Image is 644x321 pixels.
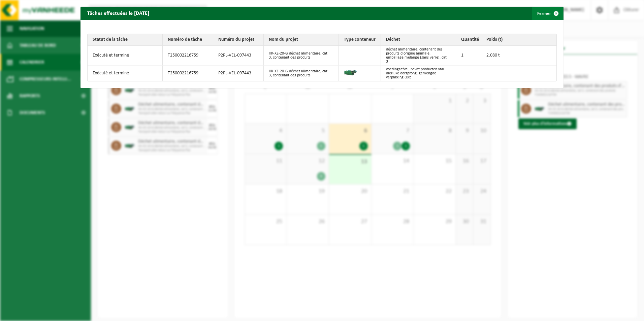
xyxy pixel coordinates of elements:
th: Déchet [381,34,456,46]
button: Fermer [532,7,563,20]
th: Numéro du projet [213,34,264,46]
img: HK-XZ-20-GN-01 [344,69,357,76]
td: Exécuté et terminé [88,46,163,66]
h2: Tâches effectuées le [DATE] [80,7,156,20]
td: déchet alimentaire, contenant des produits d'origine animale, emballage mélangé (sans verre), cat 3 [381,46,456,66]
th: Type conteneur [339,34,381,46]
td: HK-XZ-20-G déchet alimentaire, cat 3, contenant des produits [264,46,339,66]
th: Numéro de tâche [163,34,213,46]
td: P2PL-VEL-097443 [213,46,264,66]
td: 1 [456,46,481,66]
td: T250002216759 [163,46,213,66]
th: Nom du projet [264,34,339,46]
td: voedingsafval, bevat producten van dierlijke oorsprong, gemengde verpakking (exc [381,66,456,81]
td: P2PL-VEL-097443 [213,66,264,81]
td: Exécuté et terminé [88,66,163,81]
th: Statut de la tâche [88,34,163,46]
td: HK-XZ-20-G déchet alimentaire, cat 3, contenant des produits [264,66,339,81]
td: T250002216759 [163,66,213,81]
img: HK-XZ-20-GN-13 [344,51,372,60]
th: Quantité [456,34,481,46]
td: 2,080 t [481,46,556,66]
th: Poids (t) [481,34,556,46]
